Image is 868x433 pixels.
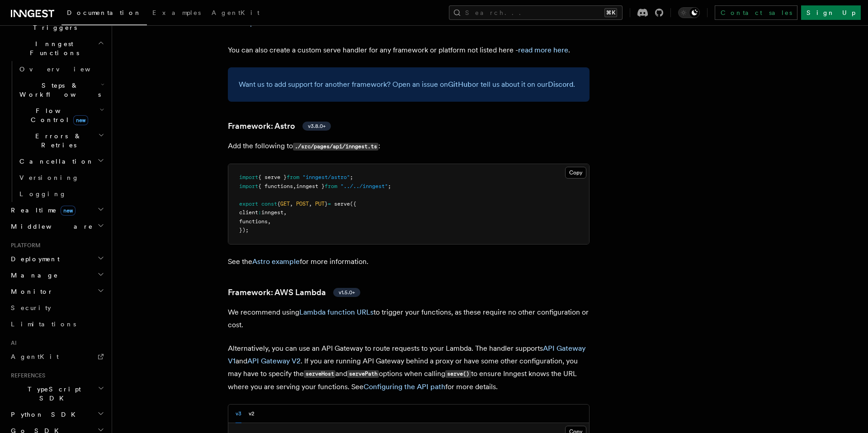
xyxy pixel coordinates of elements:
[19,190,66,198] span: Logging
[325,201,328,207] span: }
[7,316,106,332] a: Limitations
[7,381,106,406] button: TypeScript SDK
[11,320,76,328] span: Limitations
[280,201,290,207] span: GET
[61,206,75,216] span: new
[445,370,471,378] code: serve()
[228,140,590,153] p: Add the following to :
[67,9,142,16] span: Documentation
[16,153,106,169] button: Cancellation
[283,209,287,216] span: ,
[206,3,265,24] a: AgentKit
[7,372,45,379] span: References
[315,201,325,207] span: PUT
[548,80,573,89] a: Discord
[299,308,373,316] a: Lambda function URLs
[239,78,579,91] p: Want us to add support for another framework? Open an issue on or tell us about it on our .
[604,8,617,17] kbd: ⌘K
[7,202,106,218] button: Realtimenew
[7,39,98,57] span: Inngest Functions
[296,201,309,207] span: POST
[7,271,58,280] span: Manage
[16,81,101,99] span: Steps & Workflows
[308,122,325,130] span: v3.8.0+
[7,339,17,347] span: AI
[678,7,700,18] button: Toggle dark mode
[7,267,106,283] button: Manage
[328,201,331,207] span: =
[7,283,106,300] button: Monitor
[19,174,79,181] span: Versioning
[302,174,350,180] span: "inngest/astro"
[261,209,283,216] span: inngest
[7,410,81,419] span: Python SDK
[7,406,106,423] button: Python SDK
[73,115,88,125] span: new
[801,5,861,20] a: Sign Up
[363,382,445,391] a: Configuring the API path
[340,183,388,189] span: "../../inngest"
[261,201,277,207] span: const
[228,44,590,56] p: You can also create a custom serve handler for any framework or platform not listed here - .
[7,222,93,231] span: Middleware
[236,405,241,423] button: v3
[334,201,350,207] span: serve
[565,167,586,179] button: Copy
[290,201,293,207] span: ,
[16,132,98,150] span: Errors & Retries
[7,218,106,235] button: Middleware
[715,5,797,20] a: Contact sales
[7,254,60,264] span: Deployment
[228,342,590,393] p: Alternatively, you can use an API Gateway to route requests to your Lambda. The handler supports ...
[7,300,106,316] a: Security
[304,370,335,378] code: serveHost
[277,201,280,207] span: {
[228,306,590,331] p: We recommend using to trigger your functions, as these require no other configuration or cost.
[61,3,147,25] a: Documentation
[239,201,258,207] span: export
[347,370,379,378] code: servePath
[247,357,301,365] a: API Gateway V2
[293,143,378,151] code: ./src/pages/api/inngest.ts
[449,5,623,20] button: Search...⌘K
[388,183,391,189] span: ;
[16,106,99,124] span: Flow Control
[228,286,360,299] a: Framework: AWS Lambdav1.5.0+
[228,120,331,132] a: Framework: Astrov3.8.0+
[19,66,113,73] span: Overview
[518,46,568,54] a: read more here
[7,36,106,61] button: Inngest Functions
[228,344,586,365] a: API Gateway V1
[7,348,106,365] a: AgentKit
[239,183,258,189] span: import
[239,218,268,225] span: functions
[212,9,259,16] span: AgentKit
[287,174,299,180] span: from
[16,186,106,202] a: Logging
[239,227,249,233] span: });
[7,287,53,296] span: Monitor
[11,304,51,311] span: Security
[325,183,337,189] span: from
[16,61,106,77] a: Overview
[258,174,287,180] span: { serve }
[147,3,206,24] a: Examples
[239,174,258,180] span: import
[258,183,293,189] span: { functions
[152,9,201,16] span: Examples
[239,209,258,216] span: client
[296,183,325,189] span: inngest }
[228,255,590,268] p: See the for more information.
[16,77,106,103] button: Steps & Workflows
[293,183,296,189] span: ,
[16,169,106,186] a: Versioning
[249,405,255,423] button: v2
[309,201,312,207] span: ,
[16,103,106,128] button: Flow Controlnew
[7,206,75,215] span: Realtime
[258,209,261,216] span: :
[16,128,106,153] button: Errors & Retries
[7,385,98,403] span: TypeScript SDK
[448,80,472,89] a: GitHub
[268,218,271,225] span: ,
